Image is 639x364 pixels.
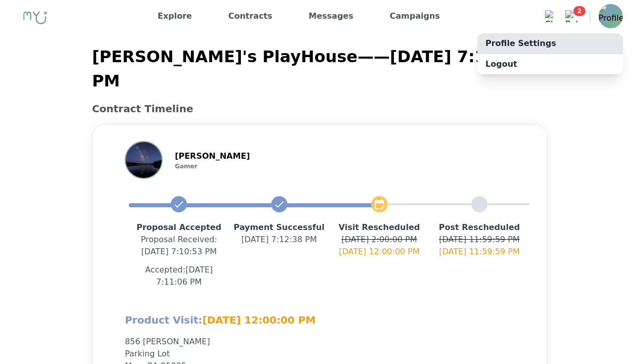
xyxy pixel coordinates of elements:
h2: Product Visit: [125,312,514,328]
p: [DATE] 12:00:00 PM [329,246,429,258]
p: Accepted: [DATE] 7:11:06 PM [129,264,229,288]
p: Payment Successful [229,221,329,234]
p: [DATE] 2:00:00 PM [329,234,429,246]
p: Parking Lot [125,348,514,360]
p: Visit Rescheduled [329,221,429,234]
h2: Contract Timeline [92,101,547,116]
p: [DATE] 11:59:59 PM [429,234,529,246]
p: 856 [PERSON_NAME] [125,336,514,348]
p: Proposal Received : [DATE] 7:10:53 PM [129,234,229,258]
p: [DATE] 7:12:38 PM [229,234,329,246]
img: Chat [545,10,557,22]
a: Explore [154,8,196,24]
p: [PERSON_NAME]'s PlayHouse — — [DATE] 7:10:53 PM [92,44,547,93]
p: [DATE] 11:59:59 PM [429,246,529,258]
a: [DATE] 12:00:00 PM [203,314,316,326]
a: Profile Settings [477,33,623,54]
a: Campaigns [386,8,444,24]
p: Proposal Accepted [129,221,229,234]
p: Post Rescheduled [429,221,529,234]
p: [PERSON_NAME] [175,150,250,162]
img: Profile [599,4,623,28]
p: Logout [477,54,623,74]
img: Bell [565,10,577,22]
a: Messages [305,8,357,24]
p: Gamer [175,162,250,170]
img: Profile [126,142,162,178]
a: Contracts [224,8,276,24]
span: 2 [573,6,585,16]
